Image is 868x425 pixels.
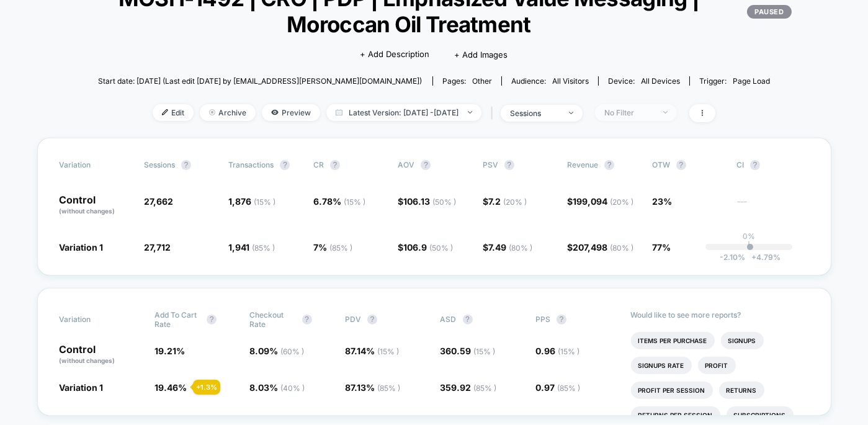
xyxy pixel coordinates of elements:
span: 27,712 [144,242,171,253]
span: 207,498 [573,242,633,253]
button: ? [367,315,377,324]
div: sessions [510,109,560,118]
span: ( 85 % ) [329,243,352,253]
span: Device: [598,76,689,86]
span: $ [398,196,456,207]
span: ( 15 % ) [254,197,275,207]
div: Trigger: [699,76,770,86]
li: Returns [719,382,764,399]
span: Transactions [228,160,274,169]
span: Variation [60,310,128,329]
span: Archive [200,104,256,121]
span: $ [567,242,633,253]
span: (without changes) [60,207,115,215]
li: Items Per Purchase [631,332,715,349]
p: Control [60,195,132,216]
span: Checkout Rate [250,310,296,329]
span: 1,941 [228,242,275,253]
span: Page Load [733,76,770,86]
button: ? [676,160,686,170]
span: 19.21 % [154,346,185,356]
span: 106.9 [403,242,453,253]
span: 87.14 % [345,346,399,356]
span: Variation 1 [60,242,104,253]
span: other [472,76,492,86]
span: 359.92 [441,382,497,393]
p: 0% [743,231,755,241]
span: 87.13 % [345,382,400,393]
span: ( 20 % ) [503,197,527,207]
button: ? [280,160,290,170]
span: 0.97 [535,382,580,393]
li: Signups Rate [631,357,692,374]
span: $ [398,242,453,253]
span: ( 60 % ) [281,347,305,356]
span: all devices [641,76,680,86]
span: + Add Description [360,48,430,61]
img: end [569,112,573,114]
span: --- [736,198,808,216]
span: 4.79 % [745,253,781,262]
span: ( 80 % ) [509,243,532,253]
span: 106.13 [403,196,456,207]
p: Would like to see more reports? [631,310,809,320]
span: $ [567,196,633,207]
button: ? [557,315,566,324]
button: ? [302,315,312,324]
span: CR [313,160,324,169]
span: 8.09 % [250,346,305,356]
span: CI [736,160,805,170]
span: Edit [153,104,194,121]
span: ( 85 % ) [557,383,580,393]
button: ? [207,315,217,324]
span: 19.46 % [154,382,187,393]
li: Subscriptions [727,406,794,424]
div: Audience: [511,76,589,86]
span: ( 85 % ) [377,383,400,393]
span: ( 40 % ) [281,383,305,393]
span: All Visitors [552,76,589,86]
img: end [468,111,472,114]
span: Add To Cart Rate [154,310,200,329]
div: No Filter [604,108,654,117]
span: 7.2 [488,196,527,207]
li: Signups [721,332,764,349]
span: Latest Version: [DATE] - [DATE] [326,104,481,121]
span: ( 15 % ) [344,197,365,207]
span: ( 20 % ) [610,197,633,207]
span: $ [483,196,527,207]
div: Pages: [442,76,492,86]
span: Variation 1 [60,382,104,393]
span: | [488,104,501,122]
li: Profit [698,357,736,374]
button: ? [463,315,473,324]
span: ( 15 % ) [474,347,496,356]
span: ( 85 % ) [252,243,275,253]
span: 7 % [313,242,352,253]
button: ? [750,160,760,170]
span: ( 80 % ) [610,243,633,253]
span: ( 50 % ) [429,243,453,253]
span: Variation [60,160,128,170]
button: ? [421,160,431,170]
span: 77% [652,242,671,253]
p: Control [60,344,143,365]
img: end [663,111,668,114]
span: 0.96 [535,346,579,356]
span: 27,662 [144,196,173,207]
span: 23% [652,196,672,207]
span: Revenue [567,160,598,169]
span: + [751,253,756,262]
span: PSV [483,160,498,169]
span: PDV [345,315,361,324]
li: Returns Per Session [631,406,720,424]
button: ? [181,160,191,170]
span: (without changes) [60,357,115,364]
span: AOV [398,160,414,169]
span: 1,876 [228,196,275,207]
span: 360.59 [441,346,496,356]
button: ? [504,160,514,170]
span: ASD [441,315,457,324]
p: PAUSED [747,5,791,19]
span: 7.49 [488,242,532,253]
